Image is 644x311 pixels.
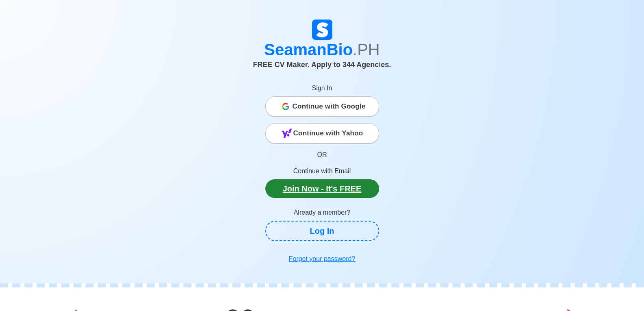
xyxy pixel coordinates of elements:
span: Continue with Yahoo [293,125,363,141]
p: Sign In [265,83,379,93]
p: Already a member? [265,208,379,217]
p: OR [265,150,379,160]
p: Continue with Email [265,166,379,176]
span: .PH [353,41,380,59]
img: Logo [312,20,332,40]
h1: SeamanBio [97,40,548,59]
button: Continue with Google [265,96,379,117]
span: FREE CV Maker. Apply to 344 Agencies. [253,61,391,69]
u: Forgot your password? [289,255,356,262]
a: Join Now - It's FREE [265,179,379,198]
a: Forgot your password? [265,251,379,267]
button: Continue with Yahoo [265,123,379,144]
a: Log In [265,221,379,241]
span: Continue with Google [293,98,366,115]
